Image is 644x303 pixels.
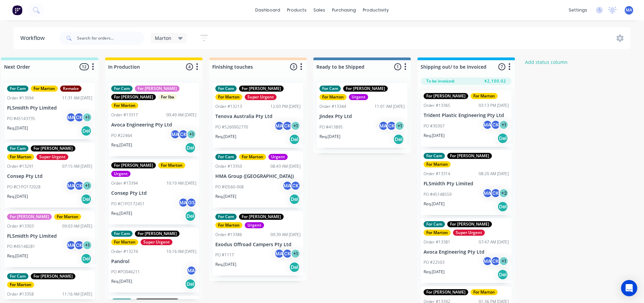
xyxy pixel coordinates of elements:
[274,121,284,131] div: MA
[268,154,288,160] div: Urgent
[186,129,196,139] div: + 1
[424,201,445,207] p: Req. [DATE]
[7,95,34,101] div: Order #13094
[215,114,301,119] p: Tenova Australia Pty Ltd
[7,243,35,250] p: PO #45148281
[386,121,397,131] div: CK
[359,5,392,15] div: productivity
[215,124,248,130] p: PO #5260002770
[497,269,508,280] div: Del
[239,214,284,220] div: For [PERSON_NAME]
[213,151,303,208] div: For CamFor MartonUrgentOrder #1335008:43 AM [DATE]HMA Group ([GEOGRAPHIC_DATA])PO #ID560-008MACKR...
[424,171,450,177] div: Order #13314
[497,201,508,212] div: Del
[424,161,451,167] div: For Marton
[31,145,75,151] div: For [PERSON_NAME]
[178,129,188,139] div: CK
[7,145,28,151] div: For Cam
[239,86,284,92] div: For [PERSON_NAME]
[215,242,301,248] p: Exodus Offroad Campers Pty Ltd
[111,259,196,264] p: Pandrol
[111,112,138,118] div: Order #13317
[479,239,509,245] div: 07:47 AM [DATE]
[7,116,35,122] p: PO #45143735
[7,125,28,131] p: Req. [DATE]
[158,94,177,100] div: For Iba
[621,280,637,296] div: Open Intercom Messenger
[158,162,185,168] div: For Marton
[185,142,196,153] div: Del
[319,134,340,140] p: Req. [DATE]
[62,223,92,229] div: 09:03 AM [DATE]
[290,249,301,259] div: + 1
[7,86,28,92] div: For Cam
[185,211,196,222] div: Del
[215,154,237,160] div: For Cam
[378,121,388,131] div: MA
[7,163,34,169] div: Order #13291
[282,121,292,131] div: CK
[497,133,508,144] div: Del
[7,253,28,259] p: Req. [DATE]
[453,230,485,236] div: Super Urgent
[424,239,450,245] div: Order #13381
[215,193,236,200] p: Req. [DATE]
[215,222,242,228] div: For Marton
[215,103,242,110] div: Order #13213
[215,134,236,140] p: Req. [DATE]
[109,160,199,225] div: For [PERSON_NAME]For MartonUrgentOrder #1339410:19 AM [DATE]Consep Pty LtdPO #C1PO172451MAGSReq.[...
[319,103,346,110] div: Order #13344
[395,121,405,131] div: + 1
[565,5,591,15] div: settings
[7,173,92,179] p: Consep Pty Ltd
[74,240,84,250] div: CK
[7,214,52,220] div: For [PERSON_NAME]
[185,279,196,289] div: Del
[4,211,95,267] div: For [PERSON_NAME]For MartonOrder #1330309:03 AM [DATE]FLSmidth Pty LimitedPO #45148281MACK+1Req.[...
[424,181,509,187] p: FLSmidth Pty Limited
[349,94,368,100] div: Urgent
[111,278,132,284] p: Req. [DATE]
[471,289,498,295] div: For Marton
[421,150,511,215] div: For CamFor [PERSON_NAME]For MartonOrder #1331408:20 AM [DATE]FLSmidth Pty LimitedPO #45148559MACK...
[245,222,264,228] div: Urgent
[62,95,92,101] div: 11:31 AM [DATE]
[319,94,347,100] div: For Marton
[215,184,244,190] p: PO #ID560-008
[424,133,445,139] p: Req. [DATE]
[319,124,343,130] p: PO #413895
[7,282,34,288] div: For Marton
[166,112,196,118] div: 09:49 AM [DATE]
[111,231,133,237] div: For Cam
[626,7,632,13] span: MA
[424,153,445,159] div: For Cam
[155,34,171,42] span: Marton
[482,188,493,198] div: MA
[7,233,92,239] p: FLSmidth Pty Limited
[491,188,501,198] div: CK
[111,249,138,255] div: Order #13274
[215,232,242,238] div: Order #13386
[421,90,511,147] div: For [PERSON_NAME]For MartonOrder #1336503:13 PM [DATE]Trident Plastic Engineering Pty LtdPO #3030...
[290,121,301,131] div: + 1
[81,125,92,136] div: Del
[135,86,180,92] div: For [PERSON_NAME]
[82,181,92,191] div: + 1
[424,191,452,197] p: PO #45148559
[215,214,237,220] div: For Cam
[424,259,445,265] p: PO #22503
[239,154,266,160] div: For Marton
[7,223,34,229] div: Order #13303
[491,120,501,130] div: CK
[270,232,301,238] div: 09:30 AM [DATE]
[343,86,388,92] div: For [PERSON_NAME]
[12,5,22,15] img: Factory
[54,214,81,220] div: For Marton
[111,162,156,168] div: For [PERSON_NAME]
[310,5,329,15] div: sales
[7,273,28,279] div: For Cam
[74,112,84,122] div: CK
[170,129,180,139] div: MA
[447,153,492,159] div: For [PERSON_NAME]
[166,249,196,255] div: 10:16 AM [DATE]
